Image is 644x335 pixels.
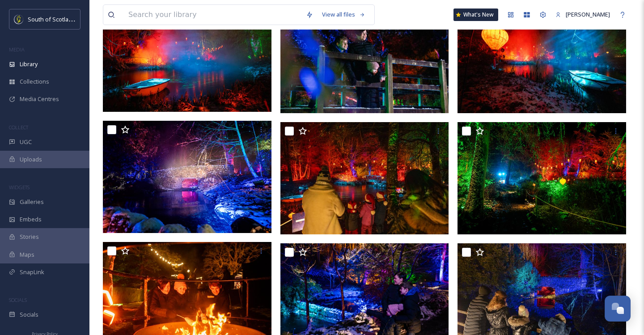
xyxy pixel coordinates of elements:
[318,6,370,23] a: View all files
[28,15,130,23] span: South of Scotland Destination Alliance
[9,297,27,303] span: SOCIALS
[20,77,49,86] span: Collections
[453,8,498,21] a: What's New
[551,6,614,23] a: [PERSON_NAME]
[566,10,610,18] span: [PERSON_NAME]
[20,233,39,241] span: Stories
[9,184,30,191] span: WIDGETS
[280,0,449,113] img: FoSho STUDIOS_NL Productions_Monteviot Lights_Press Images_5.jpg
[9,124,28,131] span: COLLECT
[20,198,44,206] span: Galleries
[14,15,23,24] img: images.jpeg
[9,46,25,53] span: MEDIA
[20,138,32,146] span: UGC
[20,95,59,103] span: Media Centres
[20,250,34,259] span: Maps
[20,268,44,276] span: SnapLink
[458,0,626,113] img: FoSho STUDIOS_NL Productions_Monteviot Lights_Press Images_9.jpg
[280,122,449,235] img: Monteviot Lights-6.jpg
[20,155,42,164] span: Uploads
[103,121,271,233] img: FoSho STUDIOS_NL Productions_Monteviot Lights_Press Images_3.jpg
[458,122,626,235] img: Monteviot Lights-9.jpg
[20,215,42,224] span: Embeds
[124,5,301,25] input: Search your library
[605,296,631,322] button: Open Chat
[20,310,38,319] span: Socials
[20,60,38,68] span: Library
